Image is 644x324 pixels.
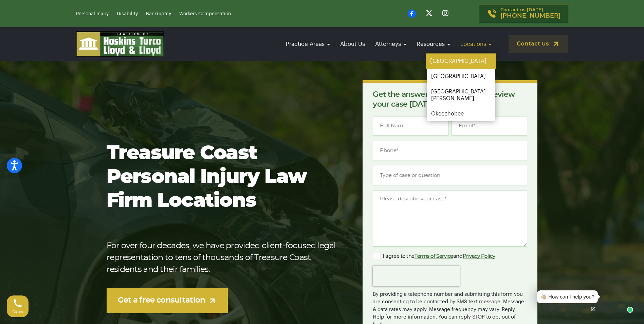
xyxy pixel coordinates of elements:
[373,166,527,185] input: Type of case or question
[373,90,527,109] p: Get the answers you need. We’ll review your case [DATE], for free.
[146,12,171,16] a: Bankruptcy
[373,141,527,160] input: Phone*
[76,12,109,16] a: Personal Injury
[457,34,495,54] a: Locations
[427,84,495,106] a: [GEOGRAPHIC_DATA][PERSON_NAME]
[415,254,453,259] a: Terms of Service
[500,8,560,19] p: Contact us [DATE]
[427,69,495,84] a: [GEOGRAPHIC_DATA]
[76,31,164,57] img: logo
[13,310,23,314] span: Call us
[373,116,448,136] input: Full Name
[586,302,600,316] a: Open chat
[337,34,368,54] a: About Us
[117,12,138,16] a: Disability
[208,296,217,305] img: arrow-up-right-light.svg
[179,12,231,16] a: Workers Compensation
[540,293,594,301] div: 👋🏼 How can I help you?
[372,34,410,54] a: Attorneys
[413,34,454,54] a: Resources
[373,252,495,260] label: I agree to the and
[452,116,527,136] input: Email*
[479,4,568,23] a: Contact us [DATE][PHONE_NUMBER]
[463,254,495,259] a: Privacy Policy
[500,13,560,19] span: [PHONE_NUMBER]
[509,35,568,53] a: Contact us
[282,34,333,54] a: Practice Areas
[107,288,228,313] a: Get a free consultation
[373,266,460,286] iframe: reCAPTCHA
[107,142,341,213] h1: Treasure Coast Personal Injury Law Firm Locations
[426,54,496,69] a: [GEOGRAPHIC_DATA]
[427,106,495,121] a: Okeechobee
[107,240,341,276] p: For over four decades, we have provided client-focused legal representation to tens of thousands ...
